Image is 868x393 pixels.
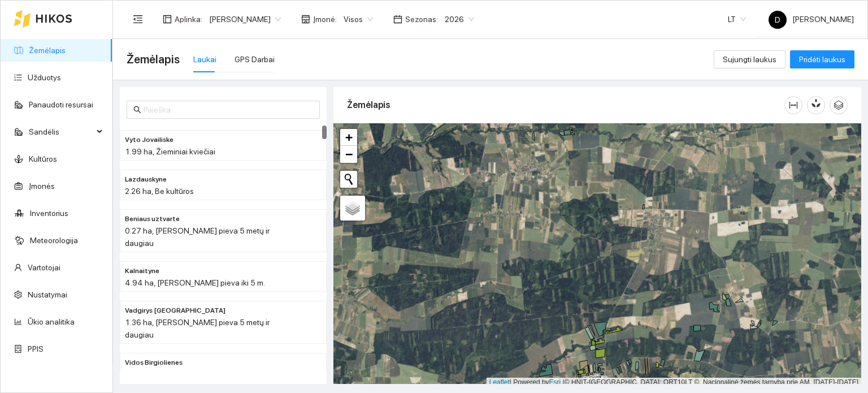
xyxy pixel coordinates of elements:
[775,11,780,29] span: D
[30,209,68,218] a: Inventorius
[345,130,353,144] span: +
[347,89,784,121] div: Žemėlapis
[175,13,202,25] span: Aplinka :
[125,135,173,145] span: Vyto Jovailiske
[29,182,55,191] a: Įmonės
[769,15,854,24] span: [PERSON_NAME]
[125,174,167,185] span: Lazdauskyne
[344,11,373,28] span: Visos
[125,305,225,316] span: Vadgirys lanka
[393,15,402,24] span: calendar
[125,226,270,248] span: 0.27 ha, [PERSON_NAME] pieva 5 metų ir daugiau
[125,370,247,379] span: 1.34 ha, Kukurūzai žaliajam pašaru
[790,50,854,68] button: Pridėti laukus
[487,378,861,387] div: | Powered by © HNIT-[GEOGRAPHIC_DATA]; ORT10LT ©, Nacionalinė žemės tarnyba prie AM, [DATE]-[DATE]
[785,101,802,110] span: column-width
[549,378,561,386] a: Esri
[209,11,281,28] span: Dovydas Baršauskas
[784,96,802,114] button: column-width
[313,13,337,25] span: Įmonė :
[28,73,61,82] a: Užduotys
[340,146,357,163] a: Zoom out
[127,50,180,68] span: Žemėlapis
[28,263,60,272] a: Vartotojai
[340,196,365,221] a: Layers
[301,15,310,24] span: shop
[489,378,510,386] a: Leaflet
[30,236,78,245] a: Meteorologija
[29,100,93,109] a: Panaudoti resursai
[125,214,180,224] span: Beniaus uztvarte
[29,46,66,55] a: Žemėlapis
[445,11,474,28] span: 2026
[340,171,357,188] button: Initiate a new search
[28,344,44,353] a: PPIS
[133,14,143,24] span: menu-fold
[714,55,785,64] a: Sujungti laukus
[133,106,141,114] span: search
[28,290,67,299] a: Nustatymai
[144,103,313,116] input: Paieška
[125,357,183,368] span: Vidos Birgiolienes
[28,317,75,326] a: Ūkio analitika
[345,147,353,161] span: −
[723,53,776,66] span: Sujungti laukus
[29,154,57,163] a: Kultūros
[125,266,159,277] span: Kalnaityne
[405,13,438,25] span: Sezonas :
[125,278,265,287] span: 4.94 ha, [PERSON_NAME] pieva iki 5 m.
[163,15,172,24] span: layout
[728,11,746,28] span: LT
[193,53,216,66] div: Laukai
[340,129,357,146] a: Zoom in
[799,53,845,66] span: Pridėti laukus
[714,50,785,68] button: Sujungti laukus
[790,55,854,64] a: Pridėti laukus
[125,318,270,339] span: 1.36 ha, [PERSON_NAME] pieva 5 metų ir daugiau
[29,120,93,143] span: Sandėlis
[563,378,565,386] span: |
[125,187,194,196] span: 2.26 ha, Be kultūros
[127,8,149,31] button: menu-fold
[235,53,275,66] div: GPS Darbai
[125,147,215,156] span: 1.99 ha, Žieminiai kviečiai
